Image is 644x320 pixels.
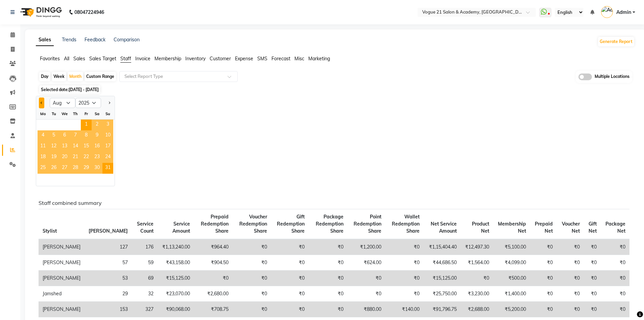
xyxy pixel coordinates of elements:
span: Invoice [135,56,150,62]
div: Sunday, August 17, 2025 [102,141,113,152]
span: Staff [120,56,131,62]
td: ₹0 [461,271,493,286]
span: 19 [48,152,59,163]
td: ₹43,158.00 [158,255,194,271]
div: Sunday, August 3, 2025 [102,120,113,130]
span: Prepaid Redemption Share [201,214,229,234]
td: ₹0 [601,302,629,317]
td: ₹0 [584,302,601,317]
span: Gift Redemption Share [277,214,305,234]
div: Tuesday, August 12, 2025 [48,141,59,152]
td: ₹0 [348,271,385,286]
div: Mo [38,108,48,119]
div: Sunday, August 10, 2025 [102,130,113,141]
div: Saturday, August 16, 2025 [92,141,102,152]
span: Gift Net [589,221,597,234]
td: ₹0 [557,271,583,286]
td: 327 [132,302,158,317]
div: Saturday, August 2, 2025 [92,120,102,130]
td: ₹1,400.00 [493,286,530,302]
td: ₹0 [309,239,347,255]
td: 127 [85,239,132,255]
td: ₹5,200.00 [493,302,530,317]
td: ₹15,125.00 [158,271,194,286]
span: SMS [257,56,267,62]
td: 57 [85,255,132,271]
span: [PERSON_NAME] [89,228,128,234]
td: ₹0 [557,286,583,302]
td: ₹0 [530,255,557,271]
span: Net Service Amount [431,221,457,234]
span: 6 [59,130,70,141]
td: 176 [132,239,158,255]
span: 28 [70,163,81,174]
span: Product Net [472,221,489,234]
span: 27 [59,163,70,174]
div: Sunday, August 24, 2025 [102,152,113,163]
button: Generate Report [598,37,634,46]
span: 17 [102,141,113,152]
div: Thursday, August 28, 2025 [70,163,81,174]
img: logo [17,3,64,22]
span: Voucher Redemption Share [239,214,267,234]
td: ₹12,497.30 [461,239,493,255]
td: ₹0 [584,271,601,286]
div: Monday, August 25, 2025 [38,163,48,174]
span: 2 [92,120,102,130]
div: Monday, August 18, 2025 [38,152,48,163]
td: ₹1,15,404.40 [424,239,461,255]
td: ₹2,680.00 [194,286,233,302]
td: ₹44,686.50 [424,255,461,271]
div: Tu [48,108,59,119]
td: 59 [132,255,158,271]
span: Selected date: [39,85,100,94]
td: ₹0 [385,286,424,302]
span: 26 [48,163,59,174]
span: 31 [102,163,113,174]
td: [PERSON_NAME] [39,239,85,255]
td: ₹0 [348,286,385,302]
td: ₹25,750.00 [424,286,461,302]
td: ₹0 [601,239,629,255]
span: Wallet Redemption Share [392,214,420,234]
td: ₹0 [271,286,309,302]
td: ₹964.40 [194,239,233,255]
td: ₹2,688.00 [461,302,493,317]
span: 3 [102,120,113,130]
span: 18 [38,152,48,163]
div: Friday, August 8, 2025 [81,130,92,141]
span: Prepaid Net [535,221,553,234]
td: ₹0 [601,286,629,302]
td: 32 [132,286,158,302]
span: 22 [81,152,92,163]
td: Jamshed [39,286,85,302]
td: ₹0 [530,302,557,317]
div: Thursday, August 21, 2025 [70,152,81,163]
b: 08047224946 [74,3,104,22]
span: Package Redemption Share [316,214,343,234]
td: ₹0 [601,271,629,286]
div: Thursday, August 14, 2025 [70,141,81,152]
td: [PERSON_NAME] [39,255,85,271]
td: ₹0 [530,286,557,302]
span: 21 [70,152,81,163]
span: Service Amount [172,221,190,234]
a: Trends [62,37,76,43]
span: 30 [92,163,102,174]
span: Expense [235,56,253,62]
span: Multiple Locations [595,73,629,80]
div: Friday, August 22, 2025 [81,152,92,163]
select: Select year [75,98,101,108]
span: Misc [294,56,304,62]
td: ₹0 [271,302,309,317]
div: Fr [81,108,92,119]
span: Membership [154,56,181,62]
td: ₹5,100.00 [493,239,530,255]
div: Monday, August 11, 2025 [38,141,48,152]
td: ₹140.00 [385,302,424,317]
span: 23 [92,152,102,163]
td: [PERSON_NAME] [39,302,85,317]
td: ₹0 [309,286,347,302]
div: Saturday, August 23, 2025 [92,152,102,163]
span: 11 [38,141,48,152]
